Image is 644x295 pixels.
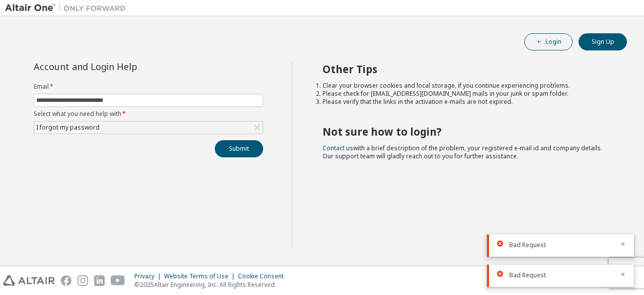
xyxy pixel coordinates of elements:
[323,90,609,98] li: Please check for [EMAIL_ADDRESS][DOMAIN_NAME] mails in your junk or spam folder.
[34,63,217,71] div: Account and Login Help
[35,122,101,133] div: I forgot my password
[509,241,546,249] span: Bad Request
[61,275,71,286] img: facebook.svg
[134,272,164,280] div: Privacy
[323,82,609,90] li: Clear your browser cookies and local storage, if you continue experiencing problems.
[323,125,609,138] h2: Not sure how to login?
[34,110,263,118] label: Select what you need help with
[524,33,573,50] button: Login
[34,122,263,134] div: I forgot my password
[164,272,238,280] div: Website Terms of Use
[34,83,263,91] label: Email
[323,63,609,76] h2: Other Tips
[323,98,609,106] li: Please verify that the links in the activation e-mails are not expired.
[509,271,546,279] span: Bad Request
[94,275,105,286] img: linkedin.svg
[77,275,88,286] img: instagram.svg
[579,33,627,50] button: Sign Up
[323,144,602,160] span: with a brief description of the problem, your registered e-mail id and company details. Our suppo...
[238,272,290,280] div: Cookie Consent
[323,144,353,152] a: Contact us
[111,275,125,286] img: youtube.svg
[215,140,263,157] button: Submit
[134,280,290,289] p: © 2025 Altair Engineering, Inc. All Rights Reserved.
[5,3,131,13] img: Altair One
[3,275,55,286] img: altair_logo.svg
